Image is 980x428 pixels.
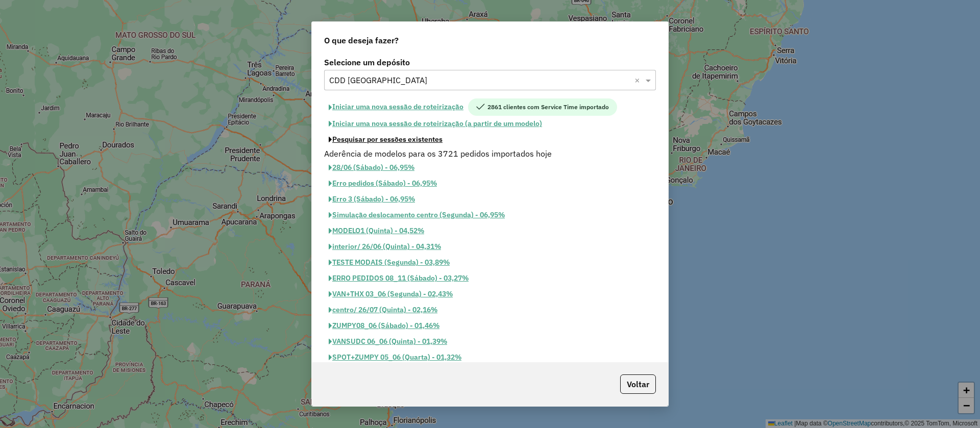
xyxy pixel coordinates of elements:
span: O que deseja fazer? [324,34,399,46]
button: Simulação deslocamento centro (Segunda) - 06,95% [324,207,509,223]
button: VAN+THX 03_06 (Segunda) - 02,43% [324,286,457,302]
button: VANSUDC 06_06 (Quinta) - 01,39% [324,334,452,349]
button: Pesquisar por sessões existentes [324,132,447,147]
span: Clear all [634,74,643,86]
button: MODELO1 (Quinta) - 04,52% [324,223,429,239]
button: TESTE MODAIS (Segunda) - 03,89% [324,255,454,270]
button: Erro 3 (Sábado) - 06,95% [324,191,420,207]
button: Iniciar uma nova sessão de roteirização (a partir de um modelo) [324,116,547,132]
button: 28/06 (Sábado) - 06,95% [324,160,419,175]
button: SPOT+ZUMPY 05_06 (Quarta) - 01,32% [324,349,466,365]
button: ERRO PEDIDOS 08_11 (Sábado) - 03,27% [324,270,473,286]
button: interior/ 26/06 (Quinta) - 04,31% [324,239,446,255]
button: Erro pedidos (Sábado) - 06,95% [324,175,442,191]
label: Selecione um depósito [324,56,656,68]
button: ZUMPY08_06 (Sábado) - 01,46% [324,318,444,334]
button: centro/ 26/07 (Quinta) - 02,16% [324,302,442,318]
span: 2861 clientes com Service Time importado [468,98,617,116]
button: Iniciar uma nova sessão de roteirização [324,98,468,116]
div: Aderência de modelos para os 3721 pedidos importados hoje [318,147,662,160]
button: Voltar [620,374,656,394]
